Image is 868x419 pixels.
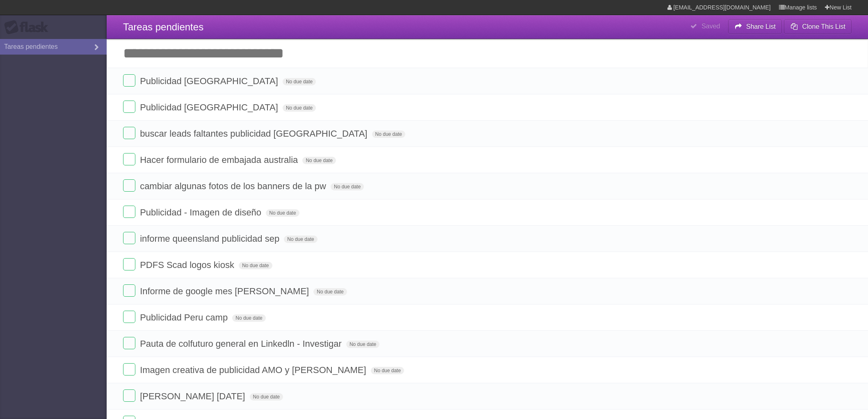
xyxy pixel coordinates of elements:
[140,260,236,270] span: PDFS Scad logos kiosk
[784,19,852,34] button: Clone This List
[123,21,203,32] span: Tareas pendientes
[313,288,347,295] span: No due date
[140,234,281,244] span: informe queensland publicidad sep
[746,23,776,30] b: Share List
[140,312,230,323] span: Publicidad Peru camp
[123,337,135,349] label: Done
[371,367,404,374] span: No due date
[123,127,135,139] label: Done
[232,314,265,322] span: No due date
[123,389,135,402] label: Done
[140,76,280,86] span: Publicidad [GEOGRAPHIC_DATA]
[4,20,53,35] div: Flask
[123,101,135,113] label: Done
[140,207,263,218] span: Publicidad - Imagen de diseño
[239,262,272,269] span: No due date
[728,19,782,34] button: Share List
[284,236,317,243] span: No due date
[140,102,280,112] span: Publicidad [GEOGRAPHIC_DATA]
[140,128,369,139] span: buscar leads faltantes publicidad [GEOGRAPHIC_DATA]
[140,365,368,375] span: Imagen creativa de publicidad AMO y [PERSON_NAME]
[123,74,135,87] label: Done
[123,153,135,165] label: Done
[802,23,845,30] b: Clone This List
[140,391,247,401] span: [PERSON_NAME] [DATE]
[346,341,379,348] span: No due date
[123,206,135,218] label: Done
[140,155,300,165] span: Hacer formulario de embajada australia
[283,78,316,85] span: No due date
[140,181,328,191] span: cambiar algunas fotos de los banners de la pw
[123,363,135,375] label: Done
[250,393,283,401] span: No due date
[701,23,720,30] b: Saved
[283,104,316,112] span: No due date
[123,311,135,323] label: Done
[123,179,135,192] label: Done
[140,286,311,296] span: Informe de google mes [PERSON_NAME]
[123,232,135,244] label: Done
[123,258,135,270] label: Done
[123,284,135,297] label: Done
[372,131,405,138] span: No due date
[140,339,344,349] span: Pauta de colfuturo general en Linkedln - Investigar
[302,157,336,164] span: No due date
[266,209,299,217] span: No due date
[331,183,364,190] span: No due date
